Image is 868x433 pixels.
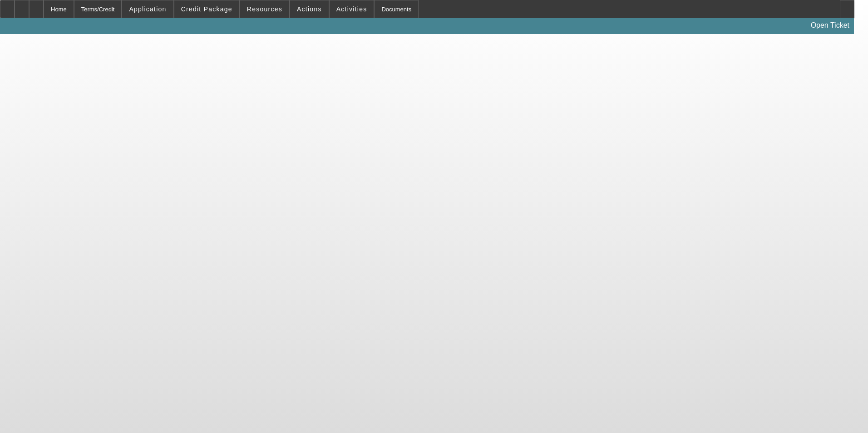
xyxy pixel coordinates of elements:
button: Application [122,0,173,18]
span: Resources [247,5,282,13]
a: Open Ticket [807,18,853,33]
button: Resources [240,0,289,18]
button: Activities [330,0,374,18]
button: Actions [290,0,329,18]
span: Credit Package [181,5,232,13]
button: Credit Package [174,0,239,18]
span: Application [129,5,166,13]
span: Activities [336,5,367,13]
span: Actions [297,5,322,13]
